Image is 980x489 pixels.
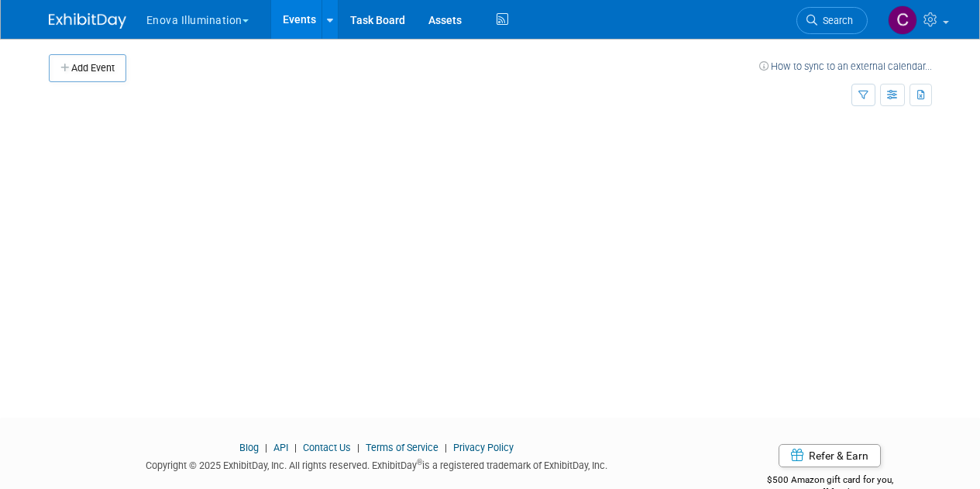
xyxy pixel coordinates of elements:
[49,54,126,82] button: Add Event
[888,5,917,35] img: Coley McClendon
[817,15,853,26] span: Search
[759,60,932,72] a: How to sync to an external calendar...
[779,444,881,467] a: Refer & Earn
[273,442,288,453] a: API
[239,442,259,453] a: Blog
[291,442,301,453] span: |
[417,458,422,467] sup: ®
[453,442,514,453] a: Privacy Policy
[49,13,126,29] img: ExhibitDay
[261,442,271,453] span: |
[441,442,451,453] span: |
[49,455,706,473] div: Copyright © 2025 ExhibitDay, Inc. All rights reserved. ExhibitDay is a registered trademark of Ex...
[303,442,351,453] a: Contact Us
[796,7,868,34] a: Search
[353,442,363,453] span: |
[366,442,438,453] a: Terms of Service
